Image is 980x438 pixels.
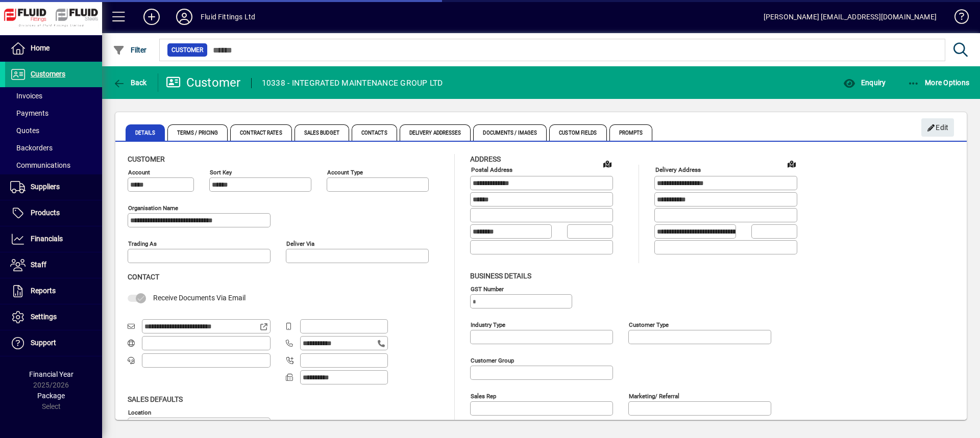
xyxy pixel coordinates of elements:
span: Quotes [10,126,39,135]
span: Contract Rates [230,124,291,141]
mat-label: Deliver via [286,240,314,247]
span: Filter [113,46,147,54]
span: Enquiry [843,79,886,87]
a: Home [5,36,102,61]
span: Sales Budget [295,124,349,141]
span: Prompts [609,124,653,141]
mat-label: Customer type [629,321,669,328]
mat-label: Trading as [128,240,157,247]
span: Back [113,79,147,87]
mat-label: Customer group [471,356,514,364]
a: Financials [5,226,102,252]
div: Customer [166,74,241,91]
span: Communications [10,161,70,169]
mat-label: Account [128,169,150,176]
a: View on map [599,156,616,172]
button: Back [110,73,150,92]
button: Filter [110,41,150,59]
span: Settings [31,313,57,321]
app-page-header-button: Back [102,73,158,92]
mat-label: Account Type [327,169,363,176]
span: Package [37,392,65,400]
a: Invoices [5,87,102,105]
a: View on map [783,156,800,172]
span: Edit [927,119,949,136]
span: More Options [908,79,970,87]
span: Support [31,339,56,347]
span: Products [31,209,60,217]
span: Terms / Pricing [167,124,228,141]
span: Custom Fields [549,124,606,141]
mat-label: Organisation name [128,204,178,212]
mat-label: Sort key [210,169,232,176]
span: Contacts [352,124,397,141]
mat-label: Industry type [471,321,505,328]
span: Backorders [10,144,53,152]
span: Payments [10,109,48,117]
span: Address [470,155,501,163]
a: Products [5,200,102,226]
button: Enquiry [841,73,888,92]
span: Financials [31,235,63,243]
span: Suppliers [31,183,60,191]
mat-label: Location [128,408,151,416]
a: Backorders [5,139,102,157]
a: Support [5,330,102,356]
a: Knowledge Base [947,2,967,35]
span: Contact [128,273,159,281]
a: Payments [5,105,102,122]
div: 10338 - INTEGRATED MAINTENANCE GROUP LTD [262,75,443,91]
a: Settings [5,304,102,330]
div: Fluid Fittings Ltd [201,9,255,25]
span: Financial Year [29,370,73,378]
a: Communications [5,157,102,174]
a: Staff [5,252,102,278]
span: Delivery Addresses [400,124,471,141]
span: Reports [31,287,56,295]
span: Sales defaults [128,395,183,403]
span: Receive Documents Via Email [153,294,246,302]
mat-label: Sales rep [471,392,496,399]
span: Invoices [10,92,42,100]
button: Profile [168,8,201,26]
span: Business details [470,272,531,280]
button: Edit [921,118,954,137]
span: Customer [128,155,165,163]
span: Customers [31,70,65,78]
div: [PERSON_NAME] [EMAIL_ADDRESS][DOMAIN_NAME] [764,9,937,25]
a: Reports [5,278,102,304]
button: Add [135,8,168,26]
mat-label: Marketing/ Referral [629,392,679,399]
button: More Options [905,73,972,92]
span: Documents / Images [473,124,547,141]
span: Staff [31,261,46,269]
mat-label: GST Number [471,285,504,292]
span: Details [126,124,165,141]
span: Customer [171,45,203,55]
span: Home [31,44,50,52]
a: Quotes [5,122,102,139]
a: Suppliers [5,174,102,200]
